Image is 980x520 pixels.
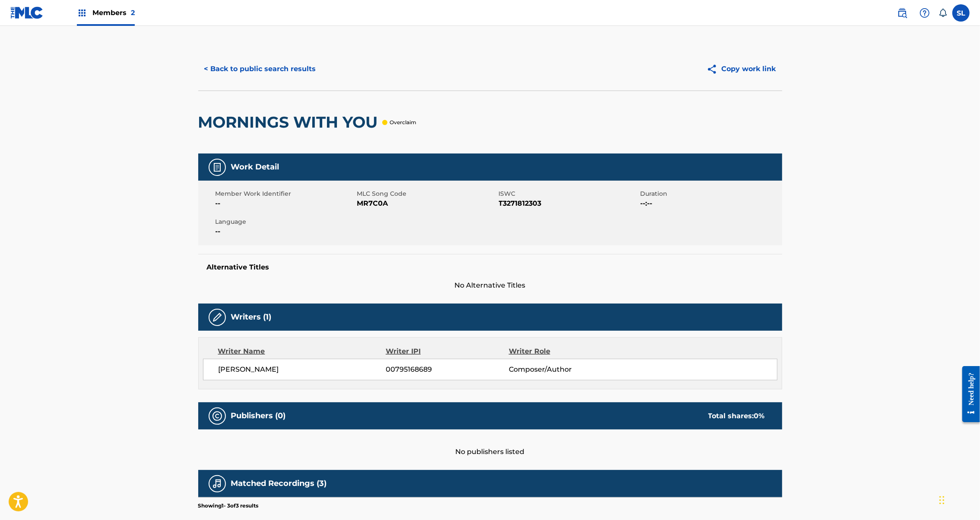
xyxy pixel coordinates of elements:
span: -- [216,226,355,237]
div: No publishers listed [198,429,782,457]
div: Chatt-widget [937,479,980,520]
div: Writer Name [218,346,386,357]
span: Language [216,217,355,226]
img: help [920,8,930,18]
span: Members [92,8,135,18]
img: search [897,8,907,18]
h2: MORNINGS WITH YOU [198,113,382,132]
button: Copy work link [701,58,782,80]
div: Help [916,4,933,22]
span: Member Work Identifier [216,189,355,198]
h5: Work Detail [231,162,279,172]
span: Composer/Author [509,364,621,375]
span: MLC Song Code [357,189,497,198]
iframe: Resource Center [956,358,980,430]
span: 00795168689 [386,364,508,375]
span: No Alternative Titles [198,280,782,291]
h5: Writers (1) [231,312,272,322]
img: Matched Recordings [212,479,222,489]
div: Writer Role [509,346,621,357]
button: < Back to public search results [198,58,322,80]
div: Total shares: [708,411,765,421]
div: Writer IPI [386,346,509,357]
div: User Menu [952,4,970,22]
h5: Matched Recordings (3) [231,479,327,489]
img: Work Detail [212,162,222,172]
p: Overclaim [390,119,417,126]
span: Duration [641,189,780,198]
h5: Publishers (0) [231,411,286,421]
img: MLC Logo [10,6,44,19]
p: Showing 1 - 3 of 3 results [198,502,259,510]
iframe: Chat Widget [937,479,980,520]
span: 0 % [754,412,765,420]
span: -- [216,198,355,209]
span: --:-- [641,198,780,209]
h5: Alternative Titles [207,263,774,272]
img: Copy work link [707,64,722,75]
div: Notifications [939,9,947,17]
img: Publishers [212,411,222,421]
span: [PERSON_NAME] [219,364,386,375]
span: T3271812303 [499,198,638,209]
div: Dra [939,487,945,513]
img: Top Rightsholders [77,8,87,18]
a: Public Search [894,4,911,22]
span: 2 [131,9,135,17]
img: Writers [212,312,222,323]
span: ISWC [499,189,638,198]
span: MR7C0A [357,198,497,209]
